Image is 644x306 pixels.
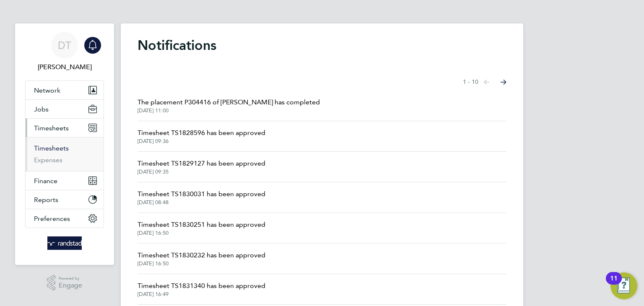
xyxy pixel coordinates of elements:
[138,138,265,145] span: [DATE] 09:36
[26,190,104,209] button: Reports
[138,220,265,230] span: Timesheet TS1830251 has been approved
[26,209,104,228] button: Preferences
[138,291,265,298] span: [DATE] 16:49
[34,86,60,94] span: Network
[138,158,265,175] a: Timesheet TS1829127 has been approved[DATE] 09:35
[15,23,114,265] nav: Main navigation
[34,196,58,204] span: Reports
[47,275,83,291] a: Powered byEngage
[26,81,104,99] button: Network
[138,230,265,236] span: [DATE] 16:50
[34,105,49,113] span: Jobs
[34,144,69,152] a: Timesheets
[138,260,265,267] span: [DATE] 16:50
[138,281,265,298] a: Timesheet TS1831340 has been approved[DATE] 16:49
[138,169,265,175] span: [DATE] 09:35
[138,158,265,169] span: Timesheet TS1829127 has been approved
[138,128,265,145] a: Timesheet TS1828596 has been approved[DATE] 09:36
[138,189,265,199] span: Timesheet TS1830031 has been approved
[138,107,320,114] span: [DATE] 11:00
[26,100,104,118] button: Jobs
[34,124,69,132] span: Timesheets
[25,32,104,72] a: DT[PERSON_NAME]
[25,236,104,250] a: Go to home page
[58,40,71,51] span: DT
[138,128,265,138] span: Timesheet TS1828596 has been approved
[25,62,104,72] span: Daniel Tisseyre
[34,156,62,164] a: Expenses
[138,189,265,206] a: Timesheet TS1830031 has been approved[DATE] 08:48
[26,171,104,190] button: Finance
[59,275,82,282] span: Powered by
[463,78,478,86] span: 1 - 10
[34,177,57,185] span: Finance
[138,199,265,206] span: [DATE] 08:48
[610,272,637,299] button: Open Resource Center, 11 new notifications
[34,215,70,223] span: Preferences
[26,119,104,137] button: Timesheets
[138,97,320,107] span: The placement P304416 of [PERSON_NAME] has completed
[138,220,265,236] a: Timesheet TS1830251 has been approved[DATE] 16:50
[610,278,618,289] div: 11
[138,250,265,260] span: Timesheet TS1830232 has been approved
[47,236,82,250] img: randstad-logo-retina.png
[138,97,320,114] a: The placement P304416 of [PERSON_NAME] has completed[DATE] 11:00
[463,74,506,91] nav: Select page of notifications list
[138,37,506,54] h1: Notifications
[138,250,265,267] a: Timesheet TS1830232 has been approved[DATE] 16:50
[138,281,265,291] span: Timesheet TS1831340 has been approved
[26,137,104,171] div: Timesheets
[59,282,82,289] span: Engage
